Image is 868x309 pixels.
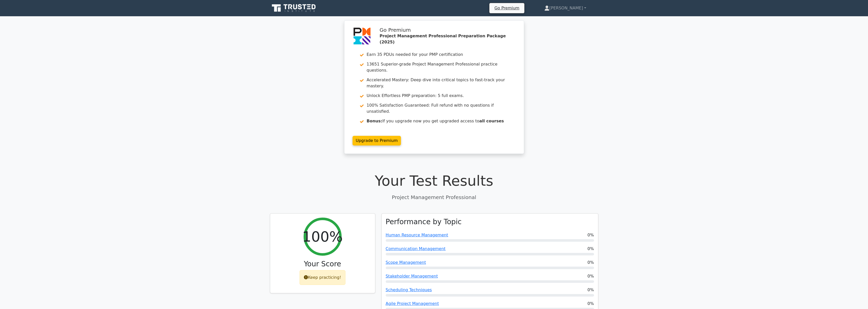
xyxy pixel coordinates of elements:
[302,228,343,245] h2: 100%
[386,301,439,306] a: Agile Project Management
[300,270,345,285] div: Keep practicing!
[386,260,426,265] a: Scope Management
[353,136,401,145] a: Upgrade to Premium
[491,5,522,11] a: Go Premium
[587,232,594,238] span: 0%
[270,172,598,189] h1: Your Test Results
[587,301,594,307] span: 0%
[587,246,594,252] span: 0%
[386,246,446,251] a: Communication Management
[532,3,598,13] a: [PERSON_NAME]
[587,259,594,266] span: 0%
[587,287,594,293] span: 0%
[274,260,371,268] h3: Your Score
[386,233,448,237] a: Human Resource Management
[270,193,598,201] p: Project Management Professional
[587,273,594,279] span: 0%
[386,274,438,279] a: Stakeholder Management
[386,287,432,292] a: Scheduling Techniques
[386,218,462,226] h3: Performance by Topic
